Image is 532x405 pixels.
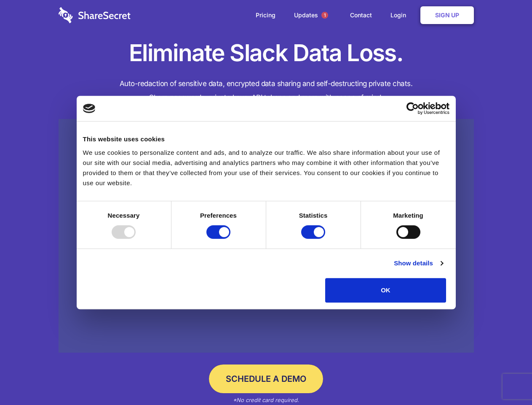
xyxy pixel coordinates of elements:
img: logo [83,104,96,113]
a: Sign Up [420,6,474,24]
span: 1 [321,12,328,19]
h4: Auto-redaction of sensitive data, encrypted data sharing and self-destructing private chats. Shar... [59,77,474,105]
a: Show details [394,258,443,268]
div: We use cookies to personalize content and ads, and to analyze our traffic. We also share informat... [83,148,449,188]
a: Schedule a Demo [209,364,323,393]
h1: Eliminate Slack Data Loss. [59,38,474,68]
strong: Preferences [200,212,237,219]
button: OK [325,278,446,302]
a: Pricing [247,2,284,28]
a: Contact [342,2,380,28]
div: This website uses cookies [83,134,449,144]
a: Wistia video thumbnail [59,119,474,353]
strong: Necessary [108,212,140,219]
strong: Marketing [393,212,423,219]
strong: Statistics [299,212,328,219]
img: logo-wordmark-white-trans-d4663122ce5f474addd5e946df7df03e33cb6a1c49d2221995e7729f52c070b2.svg [59,7,131,23]
a: Usercentrics Cookiebot - opens in a new window [376,102,449,115]
a: Login [382,2,419,28]
em: *No credit card required. [233,397,299,403]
